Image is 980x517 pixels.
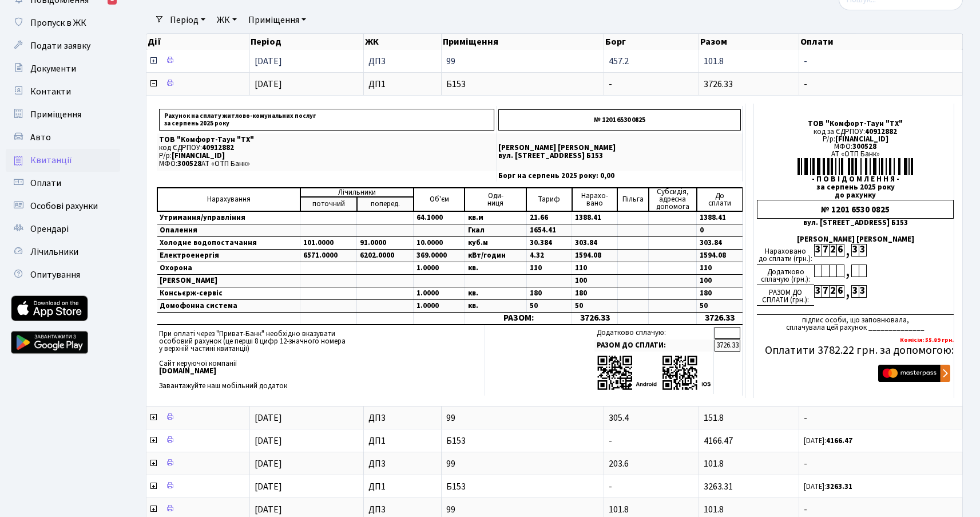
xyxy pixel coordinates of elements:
[704,78,733,90] span: 3726.33
[177,159,201,169] span: 300528
[6,126,120,149] a: Авто
[859,244,866,256] div: 3
[697,275,743,287] td: 100
[617,188,649,211] td: Пільга
[30,154,72,167] span: Квитанції
[255,435,282,447] span: [DATE]
[704,55,724,68] span: 101.8
[30,223,69,235] span: Орендарі
[704,457,724,470] span: 101.8
[804,505,958,514] span: -
[157,325,485,396] td: При оплаті через "Приват-Банк" необхідно вказувати особовий рахунок (це перші 8 цифр 12-значного ...
[699,34,799,50] th: Разом
[878,365,950,382] img: Masterpass
[572,237,618,250] td: 303.84
[757,136,954,143] div: Р/р:
[697,237,743,250] td: 303.84
[6,103,120,126] a: Приміщення
[715,340,740,352] td: 3726.33
[465,313,572,325] td: РАЗОМ:
[446,436,600,445] span: Б153
[804,57,958,66] span: -
[446,459,600,468] span: 99
[357,237,414,250] td: 91.0000
[594,340,714,352] td: РАЗОМ ДО СПЛАТИ:
[255,55,282,68] span: [DATE]
[6,34,120,57] a: Подати заявку
[572,313,618,325] td: 3726.33
[157,224,300,237] td: Опалення
[697,313,743,325] td: 3726.33
[609,480,612,493] span: -
[697,188,743,211] td: До cплати
[526,211,572,224] td: 21.66
[498,152,741,160] p: вул. [STREET_ADDRESS] Б153
[572,287,618,300] td: 180
[844,285,851,298] div: ,
[526,262,572,275] td: 110
[30,62,76,75] span: Документи
[465,224,526,237] td: Гкал
[757,244,814,265] div: Нараховано до сплати (грн.):
[446,57,600,66] span: 99
[414,300,465,313] td: 1.0000
[465,300,526,313] td: кв.
[851,244,859,256] div: 3
[526,287,572,300] td: 180
[446,505,600,514] span: 99
[30,108,81,121] span: Приміщення
[157,188,300,211] td: Нарахування
[6,263,120,286] a: Опитування
[757,120,954,128] div: ТОВ "Комфорт-Таун "ТХ"
[300,237,357,250] td: 101.0000
[212,10,241,30] a: ЖК
[526,188,572,211] td: Тариф
[697,250,743,262] td: 1594.08
[804,413,958,423] span: -
[829,244,836,256] div: 2
[826,482,852,492] b: 3263.31
[465,262,526,275] td: кв.
[414,211,465,224] td: 64.1000
[594,327,714,339] td: Додатково сплачую:
[609,78,612,90] span: -
[604,34,699,50] th: Борг
[804,80,958,89] span: -
[6,195,120,218] a: Особові рахунки
[368,436,437,445] span: ДП1
[30,200,98,212] span: Особові рахунки
[597,354,711,392] img: apps-qrcodes.png
[368,413,437,423] span: ДП3
[704,435,733,447] span: 4166.47
[414,237,465,250] td: 10.0000
[757,143,954,151] div: МФО:
[30,246,78,258] span: Лічильники
[157,237,300,250] td: Холодне водопостачання
[368,57,437,66] span: ДП3
[368,482,437,491] span: ДП1
[300,188,414,197] td: Лічильники
[6,240,120,263] a: Лічильники
[526,250,572,262] td: 4.32
[757,151,954,158] div: АТ «ОТП Банк»
[255,503,282,516] span: [DATE]
[6,80,120,103] a: Контакти
[465,188,526,211] td: Оди- ниця
[300,250,357,262] td: 6571.0000
[255,457,282,470] span: [DATE]
[414,188,465,211] td: Об'єм
[609,457,629,470] span: 203.6
[157,250,300,262] td: Електроенергія
[202,143,234,153] span: 40912882
[465,211,526,224] td: кв.м
[804,482,852,492] small: [DATE]:
[697,262,743,275] td: 110
[822,285,829,298] div: 7
[357,250,414,262] td: 6202.0000
[835,134,888,144] span: [FINANCIAL_ID]
[757,176,954,183] div: - П О В І Д О М Л Е Н Н Я -
[157,262,300,275] td: Охорона
[900,336,954,344] b: Комісія: 55.89 грн.
[255,412,282,424] span: [DATE]
[704,503,724,516] span: 101.8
